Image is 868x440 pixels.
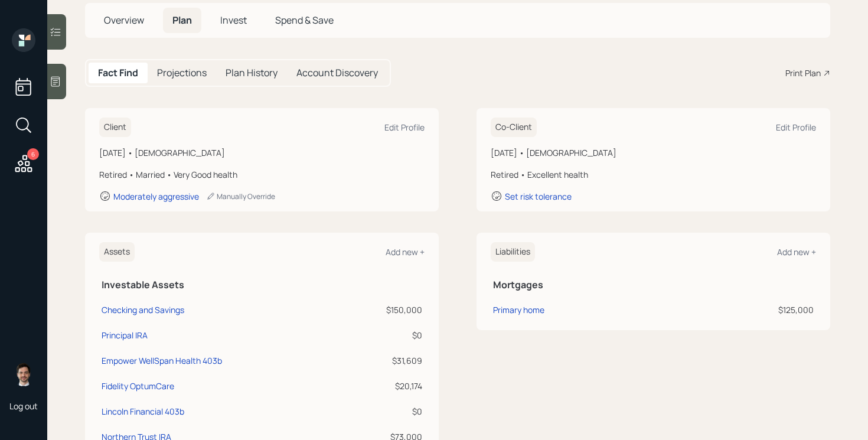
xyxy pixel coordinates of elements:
div: Manually Override [206,191,275,201]
div: Lincoln Financial 403b [102,405,184,418]
span: Overview [104,14,144,27]
div: $125,000 [683,304,814,316]
div: [DATE] • [DEMOGRAPHIC_DATA] [491,146,816,159]
div: Principal IRA [102,329,148,341]
div: Add new + [777,246,816,258]
h5: Mortgages [493,279,814,291]
div: Checking and Savings [102,304,184,316]
h5: Projections [157,67,207,79]
div: $20,174 [344,380,422,392]
div: Moderately aggressive [113,191,199,202]
div: $0 [344,405,422,418]
div: Empower WellSpan Health 403b [102,354,222,367]
h5: Account Discovery [296,67,378,79]
div: Log out [9,400,38,412]
div: Fidelity OptumCare [102,380,174,392]
div: Retired • Excellent health [491,168,816,181]
div: Set risk tolerance [505,191,572,202]
div: [DATE] • [DEMOGRAPHIC_DATA] [99,146,425,159]
span: Invest [220,14,247,27]
h6: Assets [99,242,135,262]
div: Primary home [493,304,544,316]
h5: Investable Assets [102,279,422,291]
div: Retired • Married • Very Good health [99,168,425,181]
h5: Fact Find [98,67,138,79]
div: $150,000 [344,304,422,316]
h5: Plan History [226,67,278,79]
h6: Co-Client [491,118,537,137]
div: $31,609 [344,354,422,367]
h6: Liabilities [491,242,535,262]
div: Print Plan [785,67,821,79]
h6: Client [99,118,131,137]
img: jonah-coleman-headshot.png [12,363,35,386]
div: Add new + [386,246,425,258]
div: Edit Profile [776,122,816,133]
div: Edit Profile [384,122,425,133]
div: 6 [27,148,39,160]
span: Plan [172,14,192,27]
div: $0 [344,329,422,341]
span: Spend & Save [275,14,334,27]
